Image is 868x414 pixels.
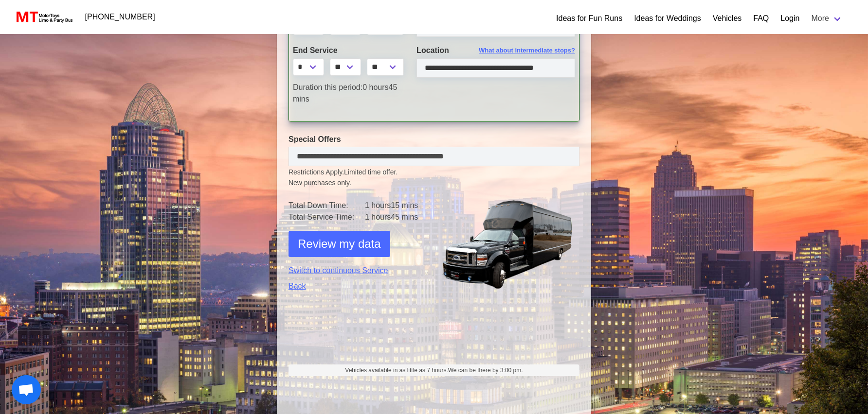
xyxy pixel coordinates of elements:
span: We can be there by 3:00 pm. [448,367,523,374]
a: Ideas for Fun Runs [556,13,622,24]
a: Ideas for Weddings [634,13,701,24]
a: [PHONE_NUMBER] [79,7,161,27]
a: Back [289,280,427,292]
span: 15 mins [391,201,418,209]
a: Vehicles [713,13,742,24]
span: Duration this period: [293,83,362,91]
span: New purchases only. [289,178,579,188]
span: Review my data [298,235,381,253]
span: What about intermediate stops? [479,46,575,55]
img: MotorToys Logo [14,10,73,24]
a: Login [780,13,799,24]
a: More [806,9,849,28]
span: 45 mins [293,83,397,103]
button: Review my data [289,231,390,257]
a: Open chat [12,375,41,404]
td: Total Service Time: [289,211,365,223]
small: Restrictions Apply. [289,168,579,188]
span: Limited time offer. [344,167,398,177]
label: End Service [293,45,402,56]
td: 1 hours [365,211,427,223]
td: 1 hours [365,200,427,211]
img: 1.png [441,200,579,289]
label: Location [416,45,575,56]
div: 0 hours [286,82,409,105]
td: Total Down Time: [289,200,365,211]
a: FAQ [753,13,769,24]
label: Special Offers [289,134,579,145]
span: Vehicles available in as little as 7 hours. [345,366,523,375]
span: 45 mins [391,213,418,221]
a: Switch to continuous Service [289,265,427,276]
